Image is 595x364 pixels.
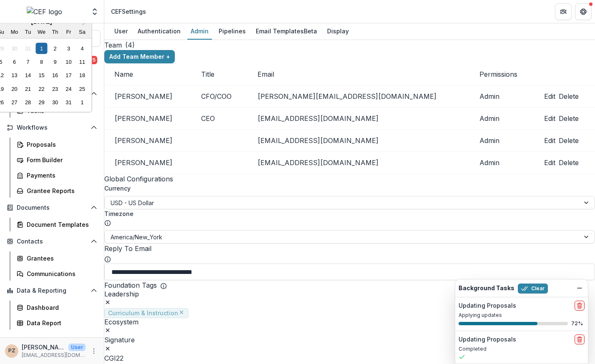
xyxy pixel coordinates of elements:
[575,3,592,20] button: Get Help
[22,351,86,359] p: [EMAIL_ADDRESS][DOMAIN_NAME]
[13,138,101,151] a: Proposals
[459,302,516,309] h2: Updating Proposals
[49,26,61,37] div: Thursday
[13,168,101,182] a: Payments
[134,23,184,40] a: Authentication
[104,326,111,336] button: close
[13,316,101,330] a: Data Report
[13,301,101,314] a: Dashboard
[27,186,94,195] div: Grantee Reports
[104,209,590,218] p: Timezone
[17,287,87,294] span: Data & Reporting
[9,83,20,94] div: Choose Monday, January 20th, 2025
[215,25,249,37] div: Pipelines
[89,346,99,356] button: More
[49,97,61,108] div: Choose Thursday, January 30th, 2025
[459,285,514,292] h2: Background Tasks
[559,136,579,145] button: Delete
[36,70,47,81] div: Choose Wednesday, January 15th, 2025
[9,97,20,108] div: Choose Monday, January 27th, 2025
[191,63,247,85] td: Title
[575,301,585,311] button: delete
[252,25,320,37] div: Email Templates
[559,92,579,100] button: Delete
[104,63,191,85] td: Name
[27,171,94,180] div: Payments
[108,310,178,317] span: Curriculum & Instruction
[76,70,88,81] div: Choose Saturday, January 18th, 2025
[49,70,61,81] div: Choose Thursday, January 16th, 2025
[575,283,585,293] button: Dismiss
[544,92,555,100] button: Edit
[469,63,534,85] td: Permissions
[104,50,175,63] button: Add Team Member +
[13,218,101,231] a: Document Templates
[27,303,94,312] div: Dashboard
[104,318,595,326] span: Ecosystem
[22,83,33,94] div: Choose Tuesday, January 21st, 2025
[63,97,74,108] div: Choose Friday, January 31st, 2025
[469,85,534,108] td: Admin
[247,108,469,130] td: [EMAIL_ADDRESS][DOMAIN_NAME]
[104,130,191,152] td: [PERSON_NAME]
[518,284,548,294] button: Clear
[63,26,74,37] div: Friday
[324,23,352,40] a: Display
[111,25,131,37] div: User
[68,344,86,351] p: User
[22,26,33,37] div: Tuesday
[63,83,74,94] div: Choose Friday, January 24th, 2025
[49,83,61,94] div: Choose Thursday, January 23rd, 2025
[575,334,585,344] button: delete
[555,3,572,20] button: Partners
[252,23,320,40] a: Email Templates Beta
[559,158,579,167] button: Delete
[104,184,590,193] label: Currency
[559,114,579,123] button: Delete
[13,184,101,198] a: Grantee Reports
[187,25,212,37] div: Admin
[104,40,122,50] h2: Team
[22,70,33,81] div: Choose Tuesday, January 14th, 2025
[3,121,101,134] button: Open Workflows
[9,70,20,81] div: Choose Monday, January 13th, 2025
[13,267,101,281] a: Communications
[27,140,94,149] div: Proposals
[36,97,47,108] div: Choose Wednesday, January 29th, 2025
[544,136,555,145] button: Edit
[247,130,469,152] td: [EMAIL_ADDRESS][DOMAIN_NAME]
[76,83,88,94] div: Choose Saturday, January 25th, 2025
[104,174,595,184] h2: Global Configurations
[104,336,595,344] span: Signature
[63,56,74,68] div: Choose Friday, January 10th, 2025
[104,244,595,254] p: Reply To Email
[36,26,47,37] div: Wednesday
[63,70,74,81] div: Choose Friday, January 17th, 2025
[111,7,146,16] div: CEF Settings
[304,27,317,35] span: Beta
[13,153,101,167] a: Form Builder
[9,43,20,54] div: Not available Monday, December 30th, 2024
[469,130,534,152] td: Admin
[17,124,87,131] span: Workflows
[104,152,191,174] td: [PERSON_NAME]
[459,345,585,353] p: Completed
[27,319,94,327] div: Data Report
[324,25,352,37] div: Display
[3,284,101,297] button: Open Data & Reporting
[247,63,469,85] td: Email
[104,298,111,308] button: close
[571,320,585,327] p: 72 %
[191,85,247,108] td: CFO/COO
[108,5,149,18] nav: breadcrumb
[104,85,191,108] td: [PERSON_NAME]
[27,254,94,263] div: Grantees
[36,56,47,68] div: Choose Wednesday, January 8th, 2025
[27,156,94,164] div: Form Builder
[76,97,88,108] div: Choose Saturday, February 1st, 2025
[22,97,33,108] div: Choose Tuesday, January 28th, 2025
[22,43,33,54] div: Not available Tuesday, December 31st, 2024
[247,85,469,108] td: [PERSON_NAME][EMAIL_ADDRESS][DOMAIN_NAME]
[215,23,249,40] a: Pipelines
[104,344,111,354] button: close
